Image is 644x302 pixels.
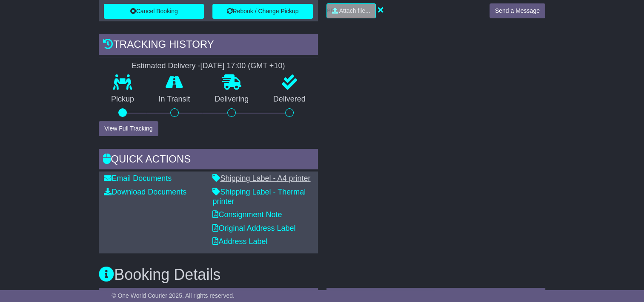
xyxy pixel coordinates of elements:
p: In Transit [146,95,203,104]
div: Quick Actions [99,149,318,172]
a: Consignment Note [212,210,282,219]
p: Pickup [99,95,146,104]
p: Delivering [202,95,261,104]
a: Email Documents [104,174,172,183]
a: Download Documents [104,188,186,196]
h3: Booking Details [99,266,545,283]
a: Shipping Label - A4 printer [212,174,310,183]
div: [DATE] 17:00 (GMT +10) [200,61,285,71]
p: Delivered [261,95,318,104]
button: Send a Message [489,3,545,18]
button: View Full Tracking [99,121,158,136]
a: Original Address Label [212,224,295,232]
button: Cancel Booking [104,4,204,19]
span: © One World Courier 2025. All rights reserved. [112,292,235,299]
div: Estimated Delivery - [99,61,318,71]
button: Rebook / Change Pickup [212,4,312,19]
a: Shipping Label - Thermal printer [212,188,306,206]
a: Address Label [212,237,267,246]
div: Tracking history [99,34,318,57]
